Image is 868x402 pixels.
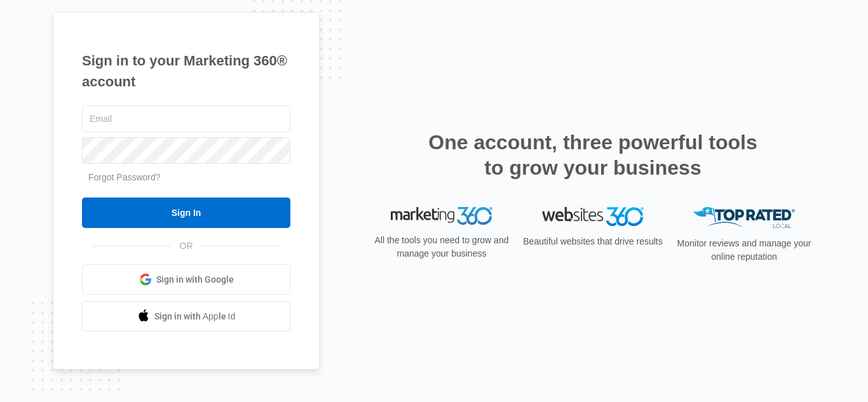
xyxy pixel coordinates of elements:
img: Marketing 360 [391,207,492,225]
input: Email [82,105,290,132]
img: Websites 360 [542,207,644,225]
p: All the tools you need to grow and manage your business [370,234,513,260]
img: Top Rated Local [693,207,795,228]
a: Sign in with Google [82,264,290,295]
a: Sign in with Apple Id [82,301,290,332]
span: OR [171,239,202,253]
h1: Sign in to your Marketing 360® account [82,50,290,92]
p: Monitor reviews and manage your online reputation [673,237,815,264]
span: Sign in with Google [156,273,234,286]
input: Sign In [82,198,290,228]
h2: One account, three powerful tools to grow your business [424,130,761,180]
span: Sign in with Apple Id [154,310,236,323]
a: Forgot Password? [88,172,161,182]
p: Beautiful websites that drive results [522,235,664,248]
